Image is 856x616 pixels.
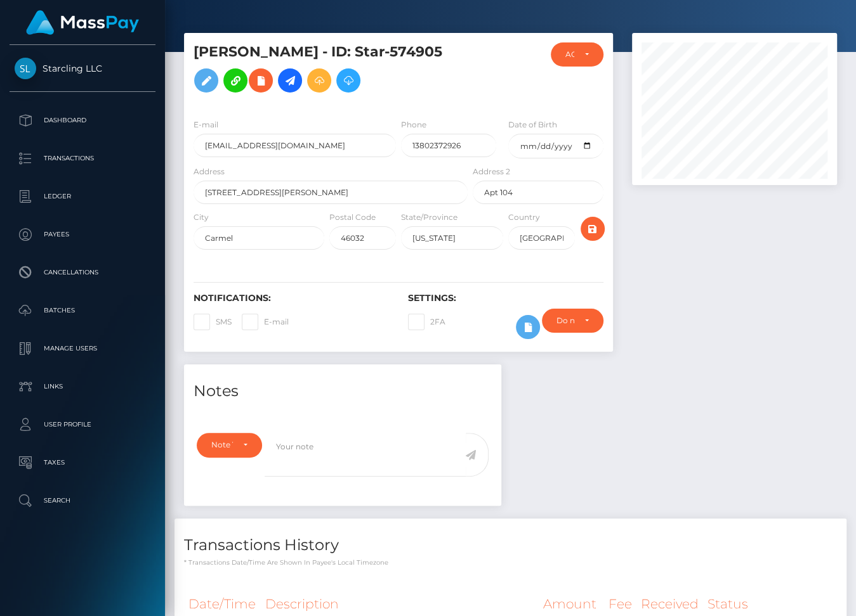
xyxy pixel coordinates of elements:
[194,314,232,330] label: SMS
[10,371,155,402] a: Links
[565,49,574,60] div: ACTIVE
[184,534,837,556] h4: Transactions History
[15,339,150,358] p: Manage Users
[10,105,155,136] a: Dashboard
[556,316,574,326] div: Do not require
[194,166,225,177] label: Address
[194,212,209,223] label: City
[15,187,150,206] p: Ledger
[10,143,155,174] a: Transactions
[15,453,150,472] p: Taxes
[15,415,150,434] p: User Profile
[542,309,603,333] button: Do not require
[211,440,233,450] div: Note Type
[197,433,262,457] button: Note Type
[508,212,540,223] label: Country
[10,447,155,478] a: Taxes
[10,219,155,250] a: Payees
[278,68,302,93] a: Initiate Payout
[194,293,389,304] h6: Notifications:
[15,58,36,79] img: Starcling LLC
[10,181,155,212] a: Ledger
[408,314,445,330] label: 2FA
[15,491,150,510] p: Search
[10,63,155,74] span: Starcling LLC
[473,166,510,177] label: Address 2
[15,111,150,130] p: Dashboard
[194,380,492,402] h4: Notes
[242,314,289,330] label: E-mail
[194,119,218,131] label: E-mail
[10,295,155,326] a: Batches
[508,119,557,131] label: Date of Birth
[10,409,155,440] a: User Profile
[15,263,150,282] p: Cancellations
[15,149,150,168] p: Transactions
[15,301,150,320] p: Batches
[194,42,461,99] h5: [PERSON_NAME] - ID: Star-574905
[15,225,150,244] p: Payees
[10,485,155,517] a: Search
[10,333,155,364] a: Manage Users
[551,42,603,67] button: ACTIVE
[184,558,837,567] p: * Transactions date/time are shown in payee's local timezone
[329,212,376,223] label: Postal Code
[401,119,426,131] label: Phone
[10,257,155,288] a: Cancellations
[15,377,150,396] p: Links
[401,212,458,223] label: State/Province
[26,10,139,35] img: MassPay Logo
[408,293,603,304] h6: Settings:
